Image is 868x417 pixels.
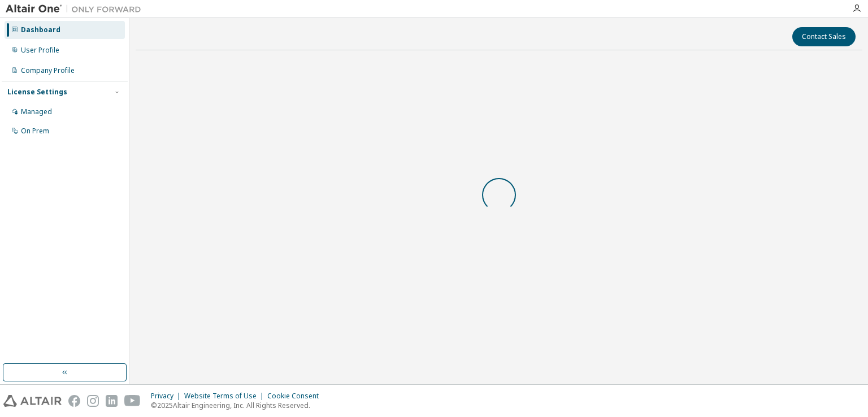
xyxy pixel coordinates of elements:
[21,46,59,55] div: User Profile
[21,25,60,34] div: Dashboard
[7,88,67,97] div: License Settings
[184,392,267,401] div: Website Terms of Use
[21,127,49,136] div: On Prem
[267,392,325,401] div: Cookie Consent
[151,401,325,410] p: © 2025 Altair Engineering, Inc. All Rights Reserved.
[151,392,184,401] div: Privacy
[106,395,118,407] img: linkedin.svg
[87,395,99,407] img: instagram.svg
[6,3,147,15] img: Altair One
[3,395,62,407] img: altair_logo.svg
[792,27,856,46] button: Contact Sales
[124,395,141,407] img: youtube.svg
[68,395,80,407] img: facebook.svg
[21,107,52,116] div: Managed
[21,66,75,75] div: Company Profile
